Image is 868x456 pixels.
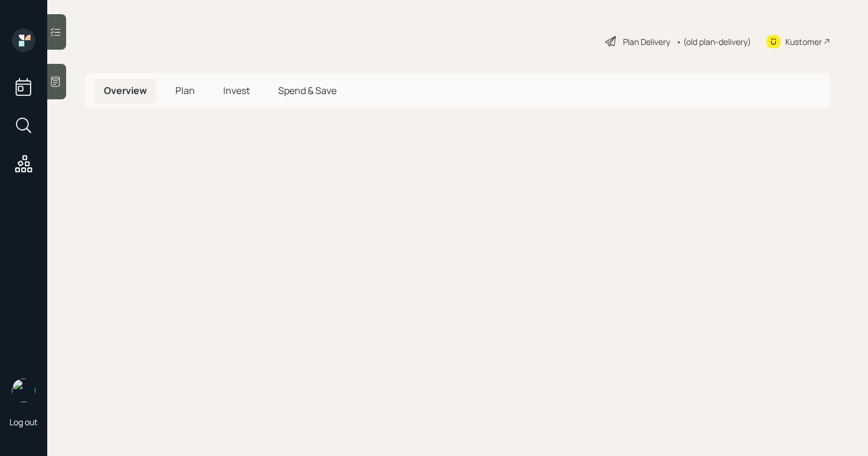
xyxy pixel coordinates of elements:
[175,84,195,97] span: Plan
[223,84,250,97] span: Invest
[676,35,751,48] div: • (old plan-delivery)
[623,35,670,48] div: Plan Delivery
[278,84,337,97] span: Spend & Save
[785,35,822,48] div: Kustomer
[12,379,35,402] img: retirable_logo.png
[9,416,38,428] div: Log out
[104,84,147,97] span: Overview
